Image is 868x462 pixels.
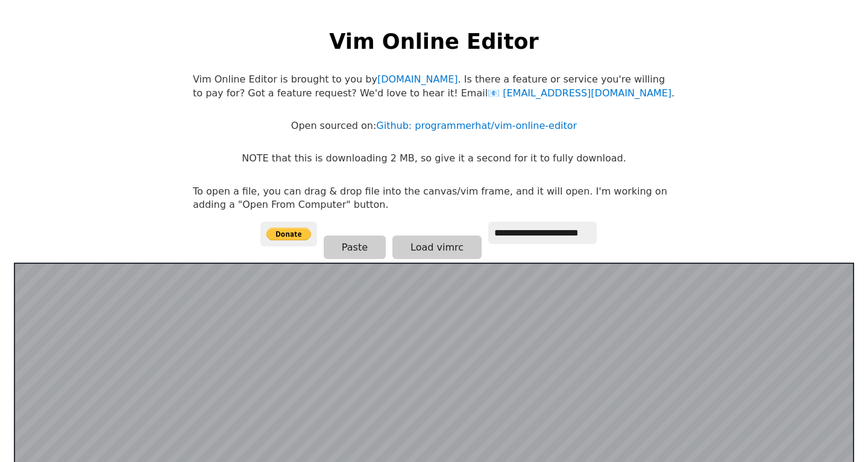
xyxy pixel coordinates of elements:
p: NOTE that this is downloading 2 MB, so give it a second for it to fully download. [242,152,626,165]
a: [EMAIL_ADDRESS][DOMAIN_NAME] [488,87,671,99]
a: Github: programmerhat/vim-online-editor [376,120,577,131]
p: Open sourced on: [291,119,577,133]
button: Paste [324,236,386,259]
p: Vim Online Editor is brought to you by . Is there a feature or service you're willing to pay for?... [193,73,675,100]
p: To open a file, you can drag & drop file into the canvas/vim frame, and it will open. I'm working... [193,185,675,212]
a: [DOMAIN_NAME] [377,73,458,85]
h1: Vim Online Editor [329,27,538,56]
button: Load vimrc [392,236,482,259]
